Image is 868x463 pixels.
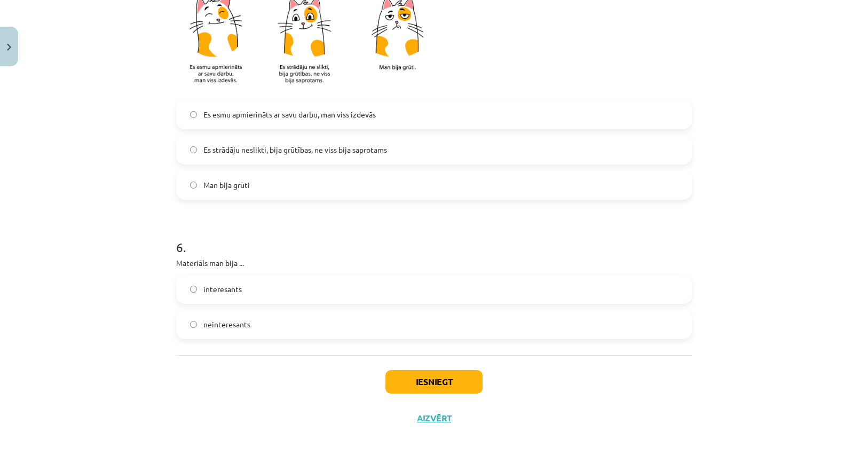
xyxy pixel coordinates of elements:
input: neinteresants [190,321,197,328]
input: interesants [190,286,197,293]
button: Iesniegt [385,370,483,394]
input: Es esmu apmierināts ar savu darbu, man viss izdevās [190,111,197,118]
span: neinteresants [203,319,250,330]
input: Man bija grūti [190,182,197,189]
img: icon-close-lesson-0947bae3869378f0d4975bcd49f059093ad1ed9edebbc8119c70593378902aed.svg [7,44,11,51]
span: interesants [203,284,242,295]
h1: 6 . [176,221,692,254]
span: Es esmu apmierināts ar savu darbu, man viss izdevās [203,109,376,120]
input: Es strādāju neslikti, bija grūtības, ne viss bija saprotams [190,146,197,153]
span: Man bija grūti [203,179,250,191]
button: Aizvērt [414,413,454,423]
span: Es strādāju neslikti, bija grūtības, ne viss bija saprotams [203,144,387,155]
p: Materiāls man bija ... [176,257,692,269]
